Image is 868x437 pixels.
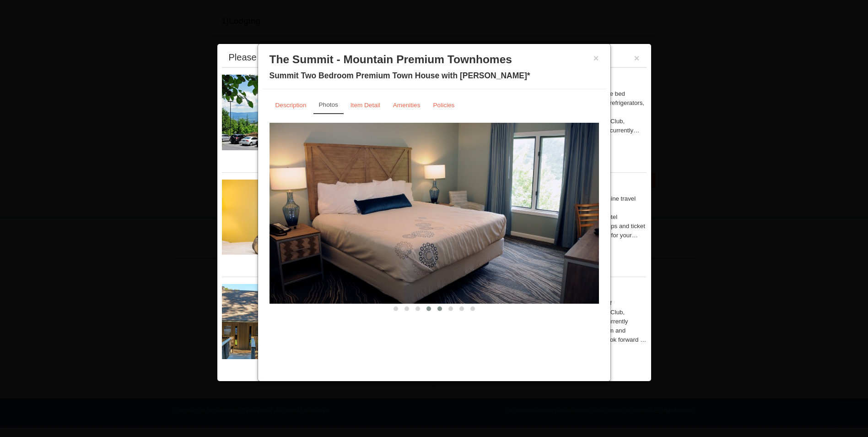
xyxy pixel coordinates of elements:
[270,53,599,66] h3: The Summit - Mountain Premium Townhomes
[593,54,599,63] button: ×
[433,102,454,109] small: Policies
[270,71,599,80] h4: Summit Two Bedroom Premium Town House with [PERSON_NAME]*
[427,96,460,114] a: Policies
[313,96,344,114] a: Photos
[229,53,380,62] div: Please make your package selection:
[319,101,338,108] small: Photos
[222,284,359,359] img: 19219034-1-0eee7e00.jpg
[345,96,386,114] a: Item Detail
[222,75,359,150] img: 19219026-1-e3b4ac8e.jpg
[270,123,599,303] img: 18876286-229-24d47775.png
[270,96,313,114] a: Description
[393,102,421,109] small: Amenities
[222,180,359,255] img: 27428181-5-81c892a3.jpg
[350,102,380,109] small: Item Detail
[634,54,640,63] button: ×
[387,96,426,114] a: Amenities
[275,102,307,109] small: Description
